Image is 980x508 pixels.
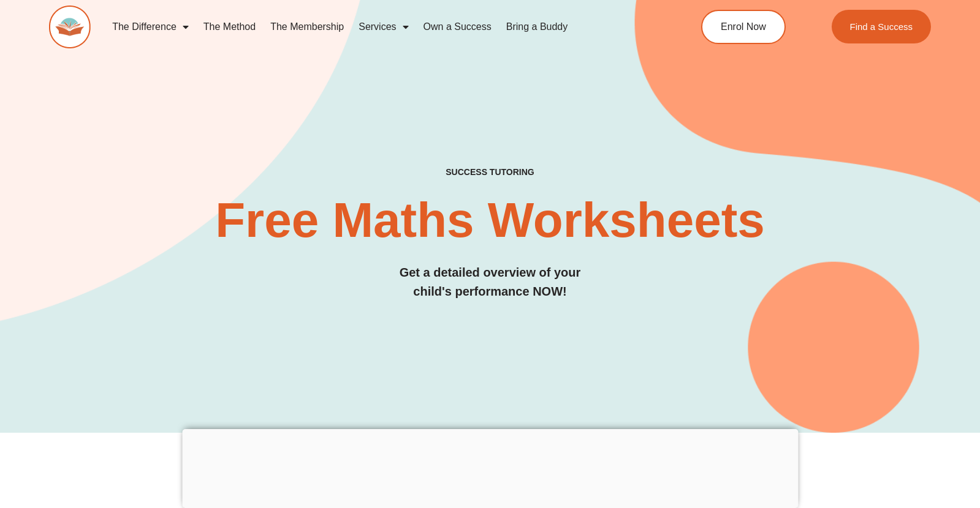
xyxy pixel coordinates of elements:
[416,13,499,41] a: Own a Success
[49,196,931,245] h2: Free Maths Worksheets​
[49,263,931,301] h3: Get a detailed overview of your child's performance NOW!
[263,13,351,41] a: The Membership
[701,10,786,44] a: Enrol Now
[105,13,650,41] nav: Menu
[351,13,416,41] a: Services
[832,10,932,43] a: Find a Success
[105,13,196,41] a: The Difference
[182,429,798,505] iframe: Advertisement
[49,167,931,177] h4: SUCCESS TUTORING​
[196,13,263,41] a: The Method
[499,13,575,41] a: Bring a Buddy
[721,22,766,32] span: Enrol Now
[850,22,913,31] span: Find a Success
